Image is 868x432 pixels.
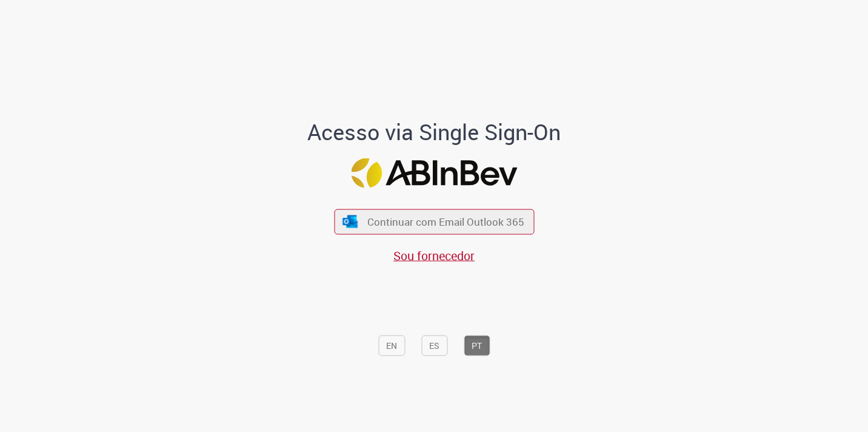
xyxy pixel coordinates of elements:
[342,215,359,228] img: ícone Azure/Microsoft 360
[266,120,603,144] h1: Acesso via Single Sign-On
[351,158,517,188] img: Logo ABInBev
[367,215,524,229] span: Continuar com Email Outlook 365
[334,209,534,234] button: ícone Azure/Microsoft 360 Continuar com Email Outlook 365
[464,336,490,356] button: PT
[378,336,405,356] button: EN
[393,247,475,263] a: Sou fornecedor
[421,336,447,356] button: ES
